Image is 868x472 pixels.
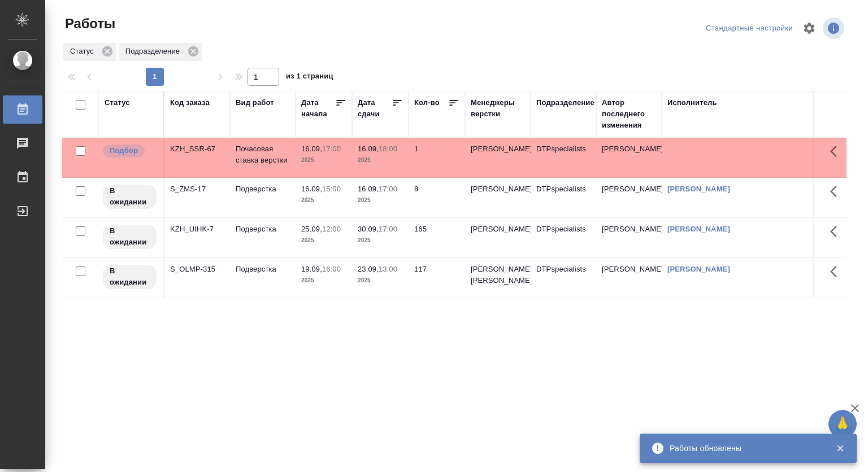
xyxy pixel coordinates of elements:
div: Вид работ [236,97,274,108]
p: 23.09, [358,265,379,273]
p: 2025 [358,275,403,286]
p: 17:00 [379,225,397,233]
p: 16.09, [358,185,379,193]
div: Дата сдачи [358,97,392,120]
p: 16:00 [322,265,341,273]
div: split button [703,20,796,37]
span: Настроить таблицу [796,15,823,42]
button: Здесь прячутся важные кнопки [823,178,850,205]
span: Работы [62,15,115,33]
div: Работы обновлены [670,443,819,454]
p: 2025 [301,275,346,286]
p: Подверстка [236,183,290,195]
p: Почасовая ставка верстки [236,143,290,166]
p: 16.09, [301,145,322,153]
span: Посмотреть информацию [823,18,847,39]
p: 15:00 [322,185,341,193]
p: 25.09, [301,225,322,233]
div: Статус [63,43,116,61]
p: 19.09, [301,265,322,273]
a: [PERSON_NAME] [667,225,730,233]
p: В ожидании [110,185,150,208]
button: Здесь прячутся важные кнопки [823,138,850,165]
p: 16.09, [301,185,322,193]
td: [PERSON_NAME] [596,258,662,298]
p: [PERSON_NAME] [471,183,525,195]
p: [PERSON_NAME] [471,143,525,155]
td: DTPspecialists [531,218,596,257]
td: [PERSON_NAME] [596,218,662,257]
p: 2025 [358,195,403,206]
p: В ожидании [110,225,150,248]
p: 2025 [301,235,346,246]
a: [PERSON_NAME] [667,185,730,193]
div: KZH_UIHK-7 [170,224,224,235]
div: S_ZMS-17 [170,183,224,195]
p: 17:00 [379,185,397,193]
div: Менеджеры верстки [471,97,525,120]
div: Исполнитель назначен, приступать к работе пока рано [102,224,158,250]
td: DTPspecialists [531,258,596,298]
p: Подбор [110,145,138,156]
div: Исполнитель назначен, приступать к работе пока рано [102,264,158,290]
p: 13:00 [379,265,397,273]
p: 17:00 [322,145,341,153]
p: 2025 [301,195,346,206]
td: [PERSON_NAME] [596,138,662,177]
div: Кол-во [414,97,440,108]
td: DTPspecialists [531,138,596,177]
p: 18:00 [379,145,397,153]
p: 2025 [301,155,346,166]
p: Подразделение [125,46,184,57]
button: Здесь прячутся важные кнопки [823,218,850,245]
p: 16.09, [358,145,379,153]
button: Здесь прячутся важные кнопки [823,258,850,285]
div: Можно подбирать исполнителей [102,143,158,159]
p: В ожидании [110,265,150,288]
p: 12:00 [322,225,341,233]
span: 🙏 [833,412,852,436]
p: Подверстка [236,264,290,275]
button: Закрыть [828,443,852,453]
p: 2025 [358,235,403,246]
span: из 1 страниц [286,69,333,86]
div: Код заказа [170,97,210,108]
div: Подразделение [536,97,594,108]
div: Подразделение [119,43,202,61]
div: Исполнитель назначен, приступать к работе пока рано [102,183,158,210]
div: Статус [105,97,130,108]
p: 30.09, [358,225,379,233]
div: Автор последнего изменения [602,97,656,131]
p: [PERSON_NAME], [PERSON_NAME] [471,264,525,286]
p: Подверстка [236,224,290,235]
div: S_OLMP-315 [170,264,224,275]
button: 🙏 [828,410,857,438]
td: 8 [409,178,465,217]
td: 1 [409,138,465,177]
a: [PERSON_NAME] [667,265,730,273]
div: Дата начала [301,97,335,120]
td: 165 [409,218,465,257]
p: 2025 [358,155,403,166]
td: [PERSON_NAME] [596,178,662,217]
div: Исполнитель [667,97,717,108]
td: 117 [409,258,465,298]
p: [PERSON_NAME] [471,224,525,235]
div: KZH_SSR-67 [170,143,224,155]
p: Статус [70,46,98,57]
td: DTPspecialists [531,178,596,217]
